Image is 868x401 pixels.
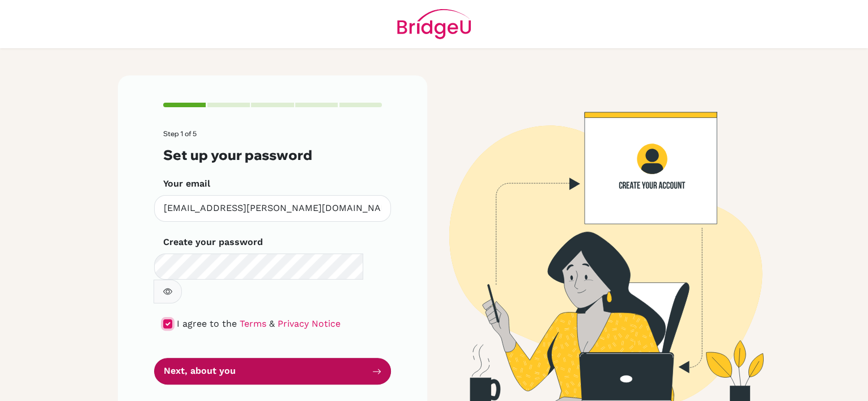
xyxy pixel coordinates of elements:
span: & [269,318,275,329]
a: Privacy Notice [278,318,341,329]
label: Create your password [163,235,263,249]
input: Insert your email* [154,195,391,222]
span: I agree to the [177,318,237,329]
a: Terms [240,318,266,329]
span: Step 1 of 5 [163,129,197,138]
h3: Set up your password [163,147,382,163]
label: Your email [163,177,210,191]
button: Next, about you [154,358,391,385]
